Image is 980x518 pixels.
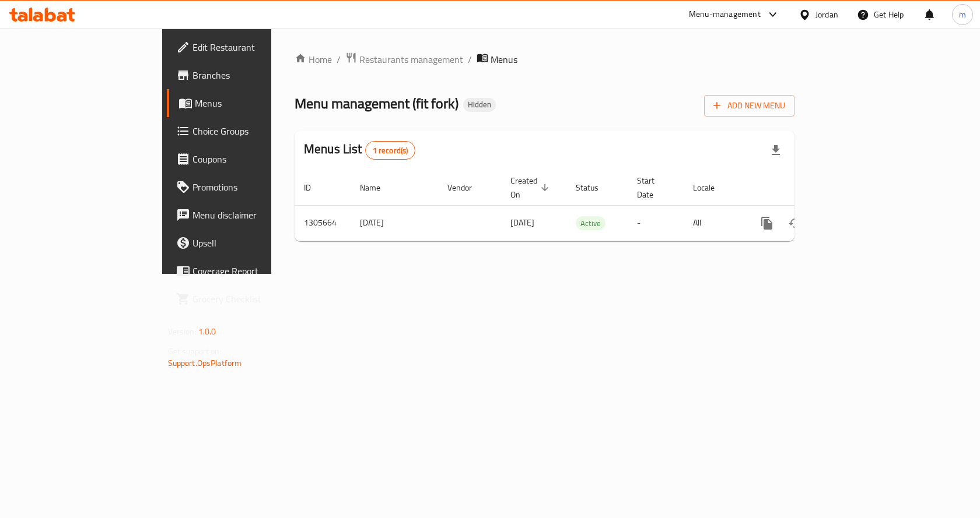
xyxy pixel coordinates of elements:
span: Promotions [192,180,317,194]
li: / [337,52,341,66]
span: Menus [195,96,317,110]
a: Promotions [167,173,326,201]
a: Coverage Report [167,257,326,285]
span: Locale [693,181,730,195]
button: Add New Menu [704,95,794,117]
span: Coverage Report [192,264,317,278]
span: Restaurants management [359,52,463,66]
td: All [684,205,744,241]
span: Active [576,217,605,230]
span: Menus [491,52,517,66]
span: Grocery Checklist [192,292,317,306]
div: Total records count [365,141,416,160]
span: 1.0.0 [198,324,216,339]
button: Change Status [781,209,809,237]
span: Get support on: [168,344,222,359]
th: Actions [744,170,874,206]
div: Active [576,216,605,230]
span: Start Date [637,174,670,202]
span: [DATE] [510,215,534,230]
span: Menu management ( fit fork ) [295,90,459,117]
a: Coupons [167,145,326,173]
span: Branches [192,68,317,82]
span: Name [360,181,395,195]
div: Export file [762,136,790,164]
span: Hidden [463,100,496,110]
div: Hidden [463,98,496,112]
span: Add New Menu [713,98,785,113]
a: Restaurants management [345,52,463,67]
span: Created On [510,174,552,202]
button: more [753,209,781,237]
span: Choice Groups [192,124,317,138]
a: Menus [167,89,326,117]
span: Menu disclaimer [192,208,317,222]
a: Support.OpsPlatform [168,355,242,371]
div: Jordan [815,8,838,21]
table: enhanced table [295,170,874,241]
nav: breadcrumb [295,52,794,67]
td: [DATE] [351,205,438,241]
a: Branches [167,61,326,89]
span: Coupons [192,152,317,166]
span: Status [576,181,614,195]
h2: Menus List [304,140,415,160]
a: Grocery Checklist [167,285,326,313]
a: Choice Groups [167,117,326,145]
a: Edit Restaurant [167,33,326,61]
span: ID [304,181,326,195]
span: m [959,8,966,21]
span: Version: [168,324,197,339]
span: Upsell [192,236,317,250]
li: / [468,52,472,66]
td: - [628,205,684,241]
a: Upsell [167,229,326,257]
span: Vendor [447,181,487,195]
span: 1 record(s) [366,145,415,156]
span: Edit Restaurant [192,40,317,54]
a: Menu disclaimer [167,201,326,229]
div: Menu-management [689,8,761,22]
